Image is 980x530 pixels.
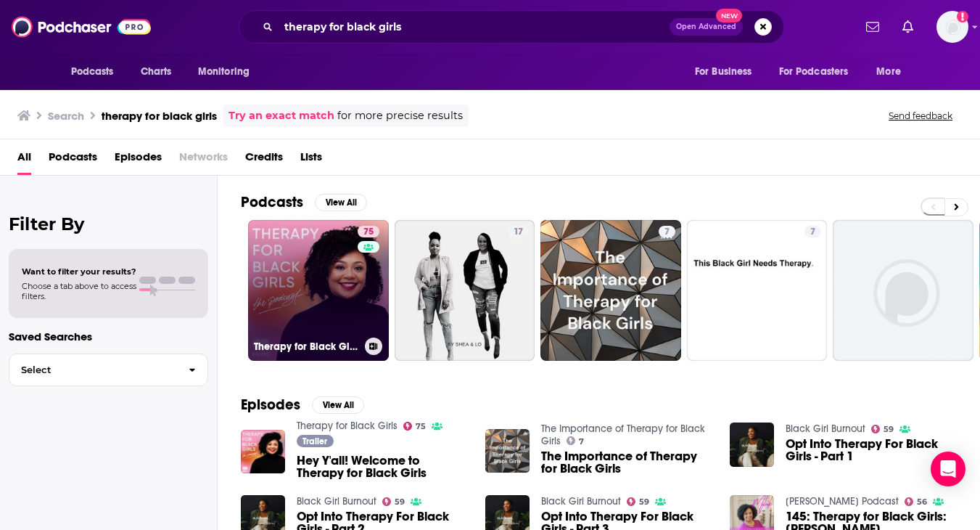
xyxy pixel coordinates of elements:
[239,10,784,44] div: Search podcasts, credits, & more...
[579,439,584,445] span: 7
[9,213,208,235] h2: Filter By
[897,15,919,39] a: Show notifications dropdown
[297,420,398,432] a: Therapy for Black Girls
[871,425,894,433] a: 59
[22,281,136,301] span: Choose a tab above to access filters.
[297,495,376,507] a: Black Girl Burnout
[395,220,535,361] a: 17
[297,454,468,479] a: Hey Y'all! Welcome to Therapy for Black Girls
[403,422,427,431] a: 75
[12,13,151,41] img: Podchaser - Follow, Share and Rate Podcasts
[302,437,327,446] span: Trailer
[695,62,752,82] span: For Business
[786,438,957,462] a: Opt Into Therapy For Black Girls - Part 1
[540,220,681,361] a: 7
[358,226,379,237] a: 75
[804,226,821,237] a: 7
[17,145,31,175] a: All
[936,11,968,43] img: User Profile
[541,450,712,475] a: The Importance of Therapy for Black Girls
[905,497,928,506] a: 56
[228,107,334,124] a: Try an exact match
[931,452,965,486] div: Open Intercom Messenger
[141,62,172,82] span: Charts
[131,58,181,86] a: Charts
[245,145,283,175] a: Credits
[957,11,968,23] svg: Add a profile image
[416,423,426,430] span: 75
[884,110,957,122] button: Send feedback
[786,423,865,435] a: Black Girl Burnout
[363,225,374,240] span: 75
[514,225,523,240] span: 17
[254,341,359,353] h3: Therapy for Black Girls
[730,423,774,467] img: Opt Into Therapy For Black Girls - Part 1
[312,396,364,414] button: View All
[770,58,870,86] button: open menu
[22,266,136,277] span: Want to filter your results?
[300,145,322,175] a: Lists
[676,23,736,30] span: Open Advanced
[639,499,649,505] span: 59
[102,109,217,123] h3: therapy for black girls
[508,226,529,237] a: 17
[541,423,705,447] a: The Importance of Therapy for Black Girls
[315,194,367,211] button: View All
[936,11,968,43] span: Logged in as jerryparshall
[627,497,650,506] a: 59
[664,225,670,240] span: 7
[9,365,177,375] span: Select
[786,495,899,507] a: Myleik Teele's Podcast
[670,18,743,36] button: Open AdvancedNew
[179,145,228,175] span: Networks
[860,15,885,39] a: Show notifications dropdown
[115,145,162,175] a: Episodes
[659,226,675,237] a: 7
[876,62,901,82] span: More
[198,62,250,82] span: Monitoring
[810,225,815,240] span: 7
[687,220,828,361] a: 7
[9,354,208,386] button: Select
[884,426,894,433] span: 59
[567,436,585,445] a: 7
[279,15,670,38] input: Search podcasts, credits, & more...
[241,396,300,414] h2: Episodes
[48,109,84,123] h3: Search
[71,62,114,82] span: Podcasts
[485,429,530,473] img: The Importance of Therapy for Black Girls
[337,107,463,124] span: for more precise results
[917,499,927,505] span: 56
[866,58,919,86] button: open menu
[61,58,133,86] button: open menu
[241,193,367,211] a: PodcastsView All
[49,145,97,175] a: Podcasts
[716,9,742,23] span: New
[779,62,849,82] span: For Podcasters
[241,430,285,474] img: Hey Y'all! Welcome to Therapy for Black Girls
[685,58,770,86] button: open menu
[241,193,303,211] h2: Podcasts
[241,396,364,414] a: EpisodesView All
[541,495,621,507] a: Black Girl Burnout
[248,220,389,361] a: 75Therapy for Black Girls
[9,330,208,343] p: Saved Searches
[936,11,968,43] button: Show profile menu
[382,497,405,506] a: 59
[188,58,268,86] button: open menu
[395,499,405,505] span: 59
